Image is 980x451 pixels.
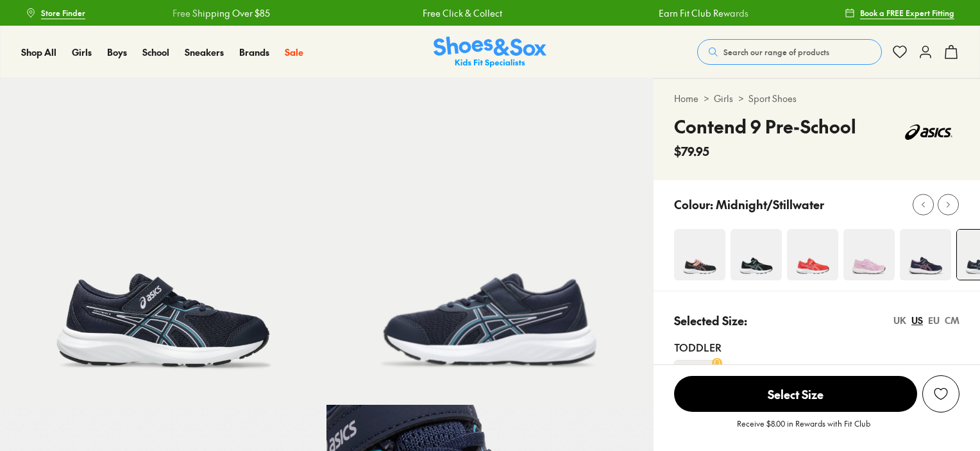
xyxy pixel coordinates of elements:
a: School [142,46,169,59]
a: Earn Fit Club Rewards [645,6,734,20]
span: Search our range of products [723,46,829,58]
span: $79.95 [674,142,709,160]
p: Colour: [674,196,713,213]
span: Sneakers [185,46,224,58]
span: Girls [72,46,92,58]
a: Sale [285,46,303,59]
button: Select Size [674,375,917,413]
a: Girls [72,46,92,59]
div: US [911,314,923,327]
span: School [142,46,169,58]
button: Search our range of products [697,39,882,65]
div: Toddler [674,339,959,355]
img: SNS_Logo_Responsive.svg [434,37,546,68]
a: Sneakers [185,46,224,59]
span: Boys [107,46,127,58]
a: Book a FREE Expert Fitting [845,1,954,24]
div: UK [893,314,906,327]
a: Store Finder [26,1,85,24]
a: Sport Shoes [748,92,797,105]
span: Brands [239,46,269,58]
p: Receive $8.00 in Rewards with Fit Club [737,418,870,441]
span: Shop All [21,46,56,58]
a: Brands [239,46,269,59]
img: 4-522484_1 [731,229,782,280]
div: > > [674,92,959,105]
div: EU [928,314,940,327]
span: Book a FREE Expert Fitting [860,7,954,19]
span: Store Finder [41,7,85,19]
img: 4-525296_1 [843,229,895,280]
a: Shop All [21,46,56,59]
a: Boys [107,46,127,59]
img: 4-525229_1 [900,229,951,280]
a: Free Click & Collect [409,6,488,20]
div: CM [945,314,959,327]
a: Home [674,92,698,105]
p: Selected Size: [674,312,747,329]
a: Shoes & Sox [434,37,546,68]
img: 4-522479_1 [787,229,838,280]
a: Girls [714,92,733,105]
img: 4-551436_1 [674,229,725,280]
img: Vendor logo [898,113,959,151]
img: 5-554805_1 [326,78,653,405]
span: Select Size [674,376,917,412]
span: Sale [285,46,303,58]
a: Free Shipping Over $85 [158,6,256,20]
h4: Contend 9 Pre-School [674,113,856,140]
button: Add to Wishlist [922,375,959,413]
p: Midnight/Stillwater [716,196,824,213]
